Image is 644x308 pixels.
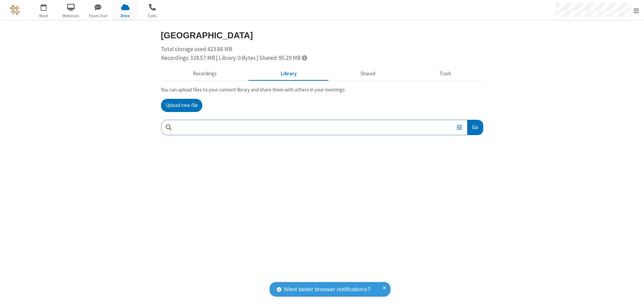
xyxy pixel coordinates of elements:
[302,55,307,61] span: Totals displayed include files that have been moved to the trash.
[161,54,483,63] div: Recordings: 328.57 MB | Library: 0 Bytes | Shared: 95.29 MB
[329,68,408,80] button: Shared during meetings
[58,13,84,19] span: Webinars
[161,31,483,40] h3: [GEOGRAPHIC_DATA]
[86,13,111,19] span: Team Chat
[140,13,165,19] span: Calls
[161,86,483,94] p: You can upload files to your content library and share them with others in your meetings
[161,45,483,62] div: Total storage used 423.86 MB
[467,120,483,135] button: Go
[284,285,370,294] span: Want better browser notifications?
[10,5,20,15] img: QA Selenium DO NOT DELETE OR CHANGE
[161,68,249,80] button: Recorded meetings
[31,13,56,19] span: Meet
[161,99,202,112] button: Upload new file
[408,68,483,80] button: Trash
[249,68,329,80] button: Content library
[113,13,138,19] span: Drive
